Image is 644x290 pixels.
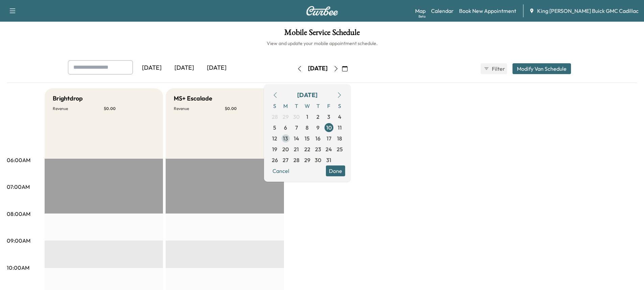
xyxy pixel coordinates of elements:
[283,113,289,121] span: 29
[313,101,324,111] span: T
[324,101,334,111] span: F
[316,124,319,132] span: 9
[315,145,321,153] span: 23
[272,145,277,153] span: 19
[316,113,319,121] span: 2
[305,134,310,142] span: 15
[293,113,300,121] span: 30
[272,134,277,142] span: 12
[481,63,507,74] button: Filter
[272,156,278,164] span: 26
[53,94,83,103] h5: Brightdrop
[315,134,320,142] span: 16
[174,94,212,103] h5: MS+ Escalade
[492,65,504,73] span: Filter
[200,60,233,76] div: [DATE]
[512,63,571,74] button: Modify Van Schedule
[304,156,310,164] span: 29
[283,156,288,164] span: 27
[280,101,291,111] span: M
[168,60,200,76] div: [DATE]
[7,183,30,191] p: 07:00AM
[269,101,280,111] span: S
[338,113,341,121] span: 4
[7,210,30,218] p: 08:00AM
[272,113,278,121] span: 28
[269,165,292,176] button: Cancel
[419,14,426,19] div: Beta
[326,156,331,164] span: 31
[337,145,343,153] span: 25
[284,124,287,132] span: 6
[293,156,300,164] span: 28
[315,156,321,164] span: 30
[295,124,298,132] span: 7
[7,264,29,272] p: 10:00AM
[7,156,30,164] p: 06:00AM
[297,90,317,100] div: [DATE]
[294,134,299,142] span: 14
[302,101,313,111] span: W
[294,145,299,153] span: 21
[306,124,309,132] span: 8
[308,64,328,73] div: [DATE]
[459,7,516,15] a: Book New Appointment
[306,6,338,16] img: Curbee Logo
[53,106,104,111] p: Revenue
[7,40,637,47] h6: View and update your mobile appointment schedule.
[104,106,155,111] p: $ 0.00
[174,106,225,111] p: Revenue
[273,124,276,132] span: 5
[337,134,342,142] span: 18
[225,106,276,111] p: $ 0.00
[327,113,330,121] span: 3
[326,145,332,153] span: 24
[304,145,310,153] span: 22
[415,7,426,15] a: MapBeta
[7,28,637,40] h1: Mobile Service Schedule
[537,7,639,15] span: King [PERSON_NAME] Buick GMC Cadillac
[334,101,345,111] span: S
[338,124,342,132] span: 11
[282,145,289,153] span: 20
[136,60,168,76] div: [DATE]
[7,237,30,245] p: 09:00AM
[326,124,332,132] span: 10
[306,113,308,121] span: 1
[431,7,454,15] a: Calendar
[327,134,331,142] span: 17
[291,101,302,111] span: T
[326,165,345,176] button: Done
[283,134,288,142] span: 13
